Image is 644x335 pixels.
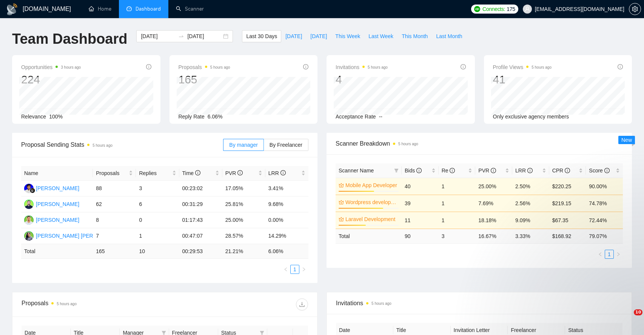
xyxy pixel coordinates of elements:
span: Score [589,167,609,174]
button: right [299,265,308,274]
td: 3 [136,181,179,197]
button: Last 30 Days [242,30,281,42]
span: Last 30 Days [246,32,277,40]
td: 3.41% [265,181,308,197]
td: 00:29:53 [179,244,222,259]
button: left [596,250,605,259]
span: crown [339,183,344,188]
span: left [283,267,288,272]
button: [DATE] [306,30,331,42]
span: [DATE] [310,32,327,40]
img: SS [24,231,34,241]
td: 79.07 % [586,229,623,243]
td: 40 [402,178,439,195]
button: setting [629,3,641,15]
td: 16.67 % [475,229,512,243]
a: SS[PERSON_NAME] [PERSON_NAME] [24,232,124,238]
td: 39 [402,195,439,212]
span: info-circle [527,168,533,173]
button: download [296,298,308,310]
td: 1 [136,228,179,244]
time: 5 hours ago [371,301,391,306]
span: Bids [405,167,422,174]
div: 224 [21,72,81,87]
td: 2.50% [512,178,549,195]
li: Previous Page [281,265,290,274]
span: to [178,33,184,39]
span: info-circle [146,64,151,69]
span: Time [182,170,200,176]
span: dashboard [126,6,132,11]
span: info-circle [604,168,610,173]
img: gigradar-bm.png [30,188,35,193]
td: 90.00% [586,178,623,195]
td: 00:23:02 [179,181,222,197]
span: LRR [268,170,286,176]
span: -- [379,114,382,120]
td: 3.33 % [512,229,549,243]
a: 1 [605,250,613,258]
span: Connects: [482,5,505,13]
span: Replies [139,169,170,177]
td: 8 [93,212,136,228]
span: Invitations [336,63,388,72]
span: By Freelancer [270,142,302,148]
td: 25.00% [222,212,265,228]
img: SK [24,200,34,209]
div: Proposals [22,298,165,310]
span: download [296,301,308,307]
a: AC[PERSON_NAME] [24,217,79,223]
img: logo [6,3,18,15]
a: searchScanner [176,6,204,12]
div: [PERSON_NAME] [36,200,79,208]
th: Proposals [93,166,136,181]
span: Scanner Name [339,167,374,174]
td: $ 168.92 [549,229,586,243]
button: This Week [331,30,364,42]
span: right [302,267,306,272]
td: 17.05% [222,181,265,197]
img: upwork-logo.png [474,6,480,12]
span: info-circle [618,64,623,69]
th: Name [21,166,93,181]
td: 1 [439,195,476,212]
td: 88 [93,181,136,197]
span: filter [394,168,399,173]
span: Proposals [179,63,230,72]
a: Wordpress development [345,198,397,206]
td: 14.29% [265,228,308,244]
span: Reply Rate [179,114,205,120]
span: Last Week [368,32,393,40]
img: FR [24,184,34,193]
span: info-circle [565,168,570,173]
span: left [598,252,602,257]
td: $67.35 [549,212,586,229]
span: right [616,252,621,257]
a: Laravel Development [345,215,397,223]
a: homeHome [89,6,111,12]
td: 28.57% [222,228,265,244]
td: 9.09% [512,212,549,229]
li: 1 [605,250,614,259]
td: $219.15 [549,195,586,212]
time: 5 hours ago [398,142,418,146]
td: 00:47:07 [179,228,222,244]
span: Opportunities [21,63,81,72]
div: 41 [493,72,552,87]
span: Last Month [436,32,462,40]
span: Scanner Breakdown [336,139,623,148]
span: 100% [49,114,63,120]
input: End date [187,32,222,40]
li: Next Page [614,250,623,259]
input: Start date [141,32,175,40]
td: Total [21,244,93,259]
span: info-circle [237,170,243,175]
td: 1 [439,212,476,229]
button: Last Week [364,30,397,42]
span: Profile Views [493,63,552,72]
span: swap-right [178,33,184,39]
a: SK[PERSON_NAME] [24,201,79,207]
span: PVR [225,170,243,176]
span: [DATE] [285,32,302,40]
a: setting [629,6,641,12]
